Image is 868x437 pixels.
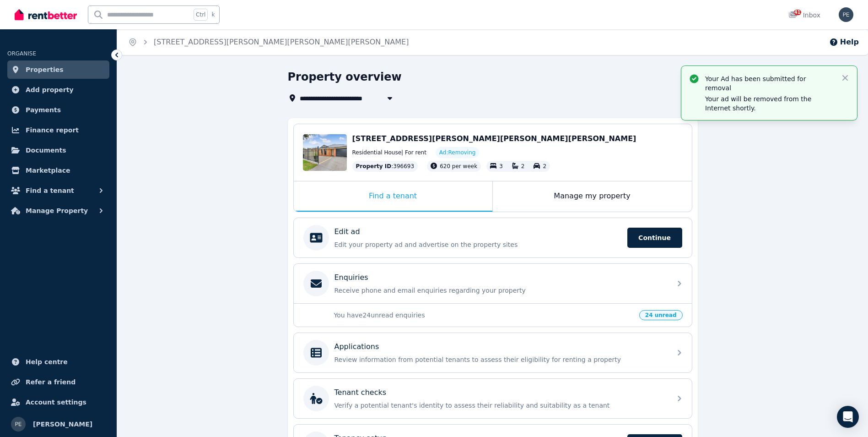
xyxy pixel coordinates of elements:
a: Marketplace [7,161,109,180]
img: peter [839,7,853,22]
span: 2 [521,163,525,169]
a: Properties [7,60,109,79]
span: Account settings [26,397,86,408]
button: Find a tenant [7,181,109,200]
a: Refer a friend [7,373,109,391]
p: Review information from potential tenants to assess their eligibility for renting a property [334,355,666,364]
p: Verify a potential tenant's identity to assess their reliability and suitability as a tenant [334,401,666,410]
span: Residential House | For rent [352,149,426,156]
p: Receive phone and email enquiries regarding your property [334,286,666,295]
span: Ad: Removing [439,149,476,156]
span: Refer a friend [26,377,75,388]
a: Finance report [7,121,109,139]
span: ORGANISE [7,50,36,57]
a: Payments [7,101,109,119]
span: 41 [794,10,801,15]
a: [STREET_ADDRESS][PERSON_NAME][PERSON_NAME][PERSON_NAME] [154,38,409,46]
img: RentBetter [15,8,77,22]
a: Help centre [7,353,109,371]
span: Manage Property [26,205,88,216]
p: Your Ad has been submitted for removal [705,74,833,93]
p: You have 24 unread enquiries [334,311,634,320]
span: Ctrl [194,9,208,21]
p: Edit ad [334,226,360,237]
span: Finance report [26,125,79,136]
div: Find a tenant [294,181,492,212]
a: Account settings [7,393,109,411]
span: k [211,11,215,18]
h1: Property overview [288,70,402,84]
div: Open Intercom Messenger [837,406,859,428]
span: Find a tenant [26,185,74,196]
span: Documents [26,145,66,156]
span: [STREET_ADDRESS][PERSON_NAME][PERSON_NAME][PERSON_NAME] [352,134,636,143]
span: 3 [499,163,503,169]
button: Manage Property [7,202,109,220]
span: Properties [26,64,64,75]
img: peter [11,417,26,432]
div: Inbox [788,11,820,20]
div: : 396693 [352,161,418,172]
button: Help [829,37,859,48]
span: Help centre [26,356,68,367]
a: Documents [7,141,109,159]
p: Applications [334,341,379,352]
nav: Breadcrumb [117,29,420,55]
span: 24 unread [639,310,683,320]
p: Enquiries [334,272,368,283]
span: 620 per week [440,163,477,169]
div: Manage my property [493,181,692,212]
span: Continue [627,228,682,248]
p: Your ad will be removed from the Internet shortly. [705,94,833,113]
span: Property ID [356,163,392,170]
a: Edit adEdit your property ad and advertise on the property sitesContinue [294,218,692,257]
p: Tenant checks [334,387,387,398]
span: 2 [543,163,546,169]
a: Tenant checksVerify a potential tenant's identity to assess their reliability and suitability as ... [294,379,692,418]
span: Payments [26,104,61,115]
p: Edit your property ad and advertise on the property sites [334,240,622,249]
a: EnquiriesReceive phone and email enquiries regarding your property [294,264,692,303]
span: [PERSON_NAME] [33,419,92,430]
span: Add property [26,84,74,95]
a: ApplicationsReview information from potential tenants to assess their eligibility for renting a p... [294,333,692,372]
a: Add property [7,81,109,99]
span: Marketplace [26,165,70,176]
